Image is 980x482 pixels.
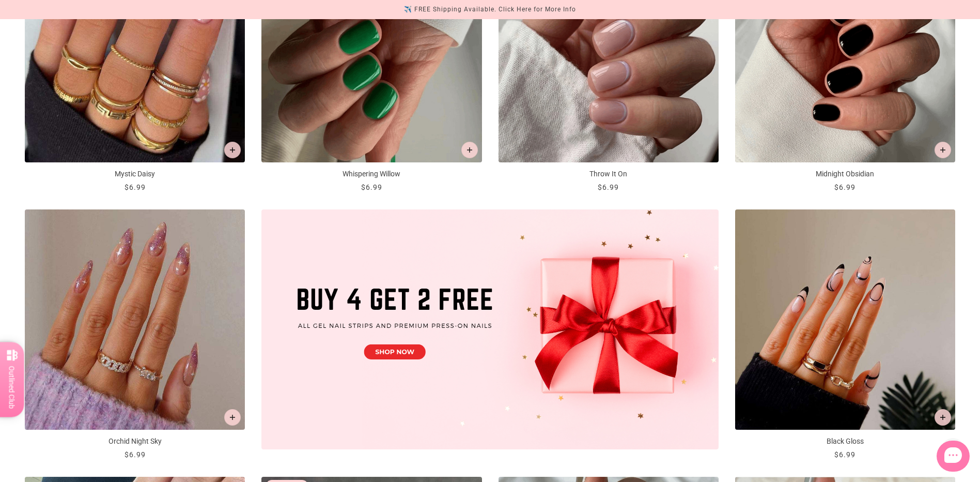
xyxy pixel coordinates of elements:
[224,142,241,158] button: Add to cart
[735,436,955,447] p: Black Gloss
[735,209,955,460] a: Black Gloss
[598,183,619,191] span: $6.99
[735,169,955,179] p: Midnight Obsidian
[834,450,855,459] span: $6.99
[25,209,245,460] a: Orchid Night Sky
[499,169,719,179] p: Throw It On
[935,409,951,426] button: Add to cart
[261,169,481,179] p: Whispering Willow
[361,183,382,191] span: $6.99
[125,183,146,191] span: $6.99
[935,142,951,158] button: Add to cart
[834,183,855,191] span: $6.99
[25,169,245,179] p: Mystic Daisy
[125,450,146,459] span: $6.99
[404,4,576,15] div: ✈️ FREE Shipping Available. Click Here for More Info
[25,436,245,447] p: Orchid Night Sky
[461,142,478,158] button: Add to cart
[224,409,241,426] button: Add to cart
